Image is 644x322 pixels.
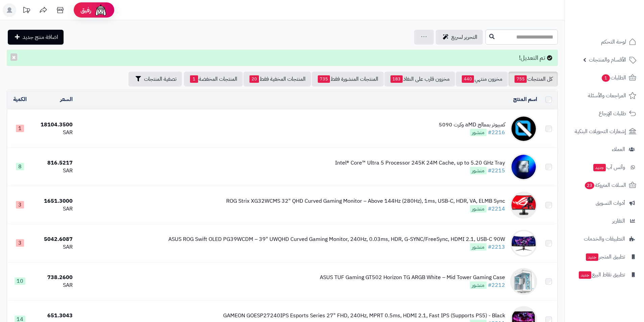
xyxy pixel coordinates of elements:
[585,252,625,262] span: تطبيق المتجر
[569,70,640,86] a: الطلبات1
[23,33,58,41] span: اضافة منتج جديد
[8,30,64,45] a: اضافة منتج جديد
[16,125,24,132] span: 1
[470,167,486,174] span: منشور
[593,163,625,172] span: وآتس آب
[589,55,626,65] span: الأقسام والمنتجات
[243,72,311,86] a: المنتجات المخفية فقط20
[515,75,527,83] span: 755
[144,75,176,83] span: تصفية المنتجات
[510,268,537,295] img: ASUS TUF Gaming GT502 Horizon TG ARGB White – Mid Tower Gaming Case
[569,177,640,193] a: السلات المتروكة23
[569,213,640,229] a: التقارير
[596,198,625,208] span: أدوات التسويق
[575,127,626,136] span: إشعارات التحويلات البنكية
[390,75,403,83] span: 183
[184,72,243,86] a: المنتجات المخفضة1
[128,72,182,86] button: تصفية المنتجات
[15,277,25,285] span: 10
[584,234,625,244] span: التطبيقات والخدمات
[510,115,537,142] img: كمبيوتر بمعالج aMD وكرت 5090
[513,95,537,103] a: اسم المنتج
[579,271,591,279] span: جديد
[569,141,640,157] a: العملاء
[36,167,73,175] div: SAR
[312,72,384,86] a: المنتجات المنشورة فقط735
[10,53,17,61] button: ×
[16,239,24,247] span: 3
[439,121,505,129] div: كمبيوتر بمعالج aMD وكرت 5090
[7,50,558,66] div: تم التعديل!
[13,95,27,103] a: الكمية
[320,274,505,281] div: ASUS TUF Gaming GT502 Horizon TG ARGB White – Mid Tower Gaming Case
[578,270,625,279] span: تطبيق نقاط البيع
[612,216,625,226] span: التقارير
[168,236,505,243] div: ASUS ROG Swift OLED PG39WCDM – 39" UWQHD Curved Gaming Monitor, 240Hz, 0.03ms, HDR, G-SYNC/FreeSy...
[36,236,73,243] div: 5042.6087
[588,91,626,100] span: المراجعات والأسئلة
[80,6,91,14] span: رفيق
[36,197,73,205] div: 1651.3000
[569,159,640,175] a: وآتس آبجديد
[598,18,638,32] img: logo-2.png
[462,75,474,83] span: 440
[569,34,640,50] a: لوحة التحكم
[569,231,640,247] a: التطبيقات والخدمات
[16,163,24,170] span: 8
[585,182,594,189] span: 23
[47,312,73,320] span: 651.3043
[36,274,73,281] div: 738.2600
[36,121,73,129] div: 18104.3500
[488,281,505,289] a: #2212
[584,180,626,190] span: السلات المتروكة
[612,145,625,154] span: العملاء
[60,95,73,103] a: السعر
[436,30,483,45] a: التحرير لسريع
[601,37,626,47] span: لوحة التحكم
[602,74,610,82] span: 1
[36,243,73,251] div: SAR
[586,253,598,261] span: جديد
[488,167,505,175] a: #2215
[593,164,606,171] span: جديد
[510,230,537,257] img: ASUS ROG Swift OLED PG39WCDM – 39" UWQHD Curved Gaming Monitor, 240Hz, 0.03ms, HDR, G-SYNC/FreeSy...
[451,33,477,41] span: التحرير لسريع
[488,243,505,251] a: #2213
[36,205,73,213] div: SAR
[249,75,259,83] span: 20
[384,72,455,86] a: مخزون قارب على النفاذ183
[456,72,508,86] a: مخزون منتهي440
[226,197,505,205] div: ROG Strix XG32WCMS 32" QHD Curved Gaming Monitor – Above 144Hz (280Hz), 1ms, USB-C, HDR, VA, ELMB...
[470,129,486,136] span: منشور
[470,205,486,213] span: منشور
[190,75,198,83] span: 1
[510,192,537,219] img: ROG Strix XG32WCMS 32" QHD Curved Gaming Monitor – Above 144Hz (280Hz), 1ms, USB-C, HDR, VA, ELMB...
[36,129,73,137] div: SAR
[569,88,640,104] a: المراجعات والأسئلة
[510,153,537,180] img: Intel® Core™ Ultra 5 Processor 245K 24M Cache, up to 5.20 GHz Tray
[16,201,24,208] span: 3
[601,73,626,82] span: الطلبات
[488,128,505,137] a: #2216
[223,312,505,320] div: GAMEON GOESP27240IPS Esports Series 27" FHD, 240Hz, MPRT 0.5ms, HDMI 2.1, Fast IPS (Supports PS5)...
[470,243,486,251] span: منشور
[94,3,108,17] img: ai-face.png
[569,249,640,265] a: تطبيق المتجرجديد
[335,159,505,167] div: Intel® Core™ Ultra 5 Processor 245K 24M Cache, up to 5.20 GHz Tray
[488,205,505,213] a: #2214
[569,123,640,140] a: إشعارات التحويلات البنكية
[569,195,640,211] a: أدوات التسويق
[599,109,626,118] span: طلبات الإرجاع
[36,159,73,167] div: 816.5217
[470,281,486,289] span: منشور
[569,105,640,122] a: طلبات الإرجاع
[569,267,640,283] a: تطبيق نقاط البيعجديد
[36,281,73,289] div: SAR
[318,75,330,83] span: 735
[18,3,35,19] a: تحديثات المنصة
[508,72,558,86] a: كل المنتجات755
